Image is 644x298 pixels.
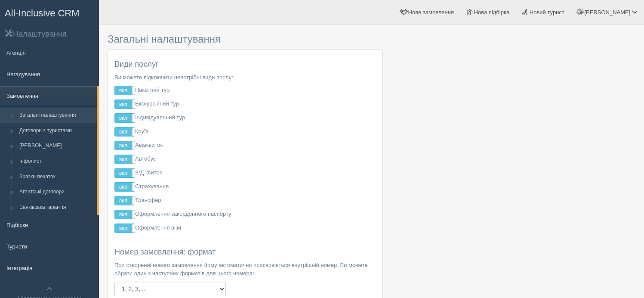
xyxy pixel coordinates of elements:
[115,100,135,109] label: вкл
[115,183,135,191] label: вкл
[408,9,454,16] span: Нове замовлення
[15,154,97,169] a: Інфолист
[114,99,376,109] p: Екскурсійний тур
[114,261,376,277] p: При створенні нового замовлення йому автоматично присвоюється внутрішній номер. Ви можете обрати ...
[114,155,376,164] p: Автобус
[15,169,97,185] a: Зразки печаток
[115,155,135,164] label: вкл
[115,86,135,95] label: вкл
[114,86,376,95] p: Пакетний тур
[115,210,135,219] label: вкл
[15,184,97,200] a: Агентські договори
[114,168,376,178] p: З/Д квиток
[115,114,135,122] label: вкл
[115,224,135,233] label: вкл
[5,8,80,19] span: All-Inclusive CRM
[584,9,630,16] span: [PERSON_NAME]
[115,141,135,150] label: вкл
[15,138,97,154] a: [PERSON_NAME]
[530,9,564,16] span: Новий турист
[15,108,97,123] a: Загальні налаштування
[114,60,376,69] h4: Види послуг
[114,73,376,81] p: Ви можете відключити непотрібні види послуг
[0,0,99,24] a: All-Inclusive CRM
[114,248,376,257] h4: Номер замовлення: формат
[114,127,376,137] p: Круїз
[115,196,135,205] label: вкл
[114,113,376,123] p: Індивідуальний тур
[114,141,376,150] p: Авіаквиток
[115,127,135,136] label: вкл
[114,210,376,219] p: Оформлення закордонного паспорту
[114,223,376,233] p: Оформлення візи
[474,9,510,16] span: Нова підбірка
[115,169,135,177] label: вкл
[108,34,383,45] h3: Загальні налаштування
[15,123,97,139] a: Договори з туристами
[15,200,97,215] a: Банківська гарантія
[114,182,376,192] p: Страхування
[114,196,376,205] p: Трансфер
